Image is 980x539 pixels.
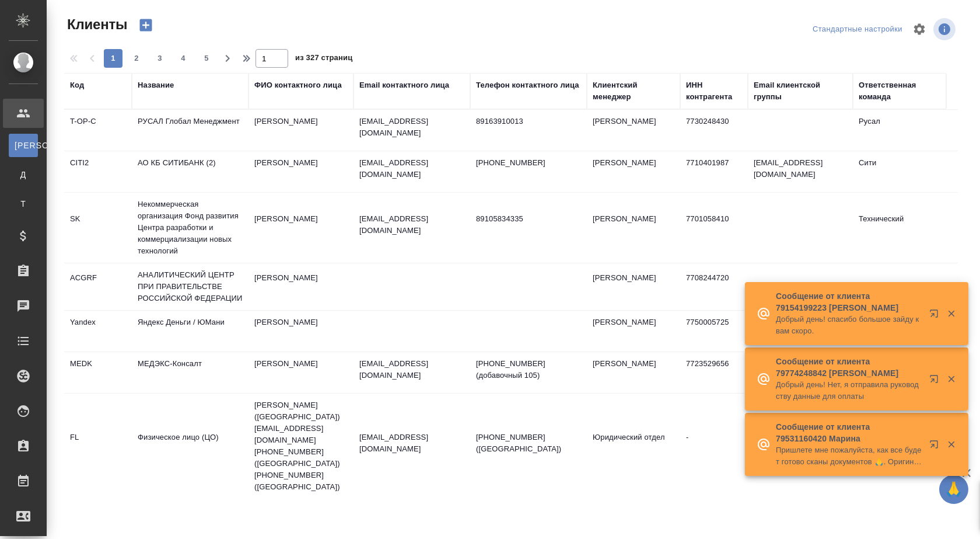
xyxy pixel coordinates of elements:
[476,79,579,91] div: Телефон контактного лица
[476,213,581,225] p: 89105834335
[939,374,963,384] button: Закрыть
[680,426,748,467] td: -
[593,79,674,103] div: Клиентский менеджер
[587,352,680,393] td: [PERSON_NAME]
[680,207,748,248] td: 7701058410
[64,311,132,352] td: Yandex
[853,110,946,151] td: Русал
[64,207,132,248] td: SK
[680,266,748,307] td: 7708244720
[197,53,216,64] span: 5
[9,163,38,186] a: Д
[359,213,464,237] p: [EMAIL_ADDRESS][DOMAIN_NAME]
[476,358,581,381] p: [PHONE_NUMBER] (добавочный 105)
[295,51,352,68] span: из 327 страниц
[776,444,922,468] p: Пришлете мне пожалуйста, как все будет готово сканы документов 🙏. Оригиналы я заберу в конце месяца
[15,140,32,151] span: [PERSON_NAME]
[132,311,249,352] td: Яндекс Деньги / ЮМани
[776,421,922,444] p: Сообщение от клиента 79531160420 Марина
[933,18,958,40] span: Посмотреть информацию
[150,53,169,64] span: 3
[197,49,216,68] button: 5
[587,426,680,467] td: Юридический отдел
[587,311,680,352] td: [PERSON_NAME]
[249,151,353,192] td: [PERSON_NAME]
[138,79,174,91] div: Название
[132,151,249,192] td: АО КБ СИТИБАНК (2)
[859,79,940,103] div: Ответственная команда
[249,266,353,307] td: [PERSON_NAME]
[922,302,950,330] button: Открыть в новой вкладке
[853,151,946,192] td: Сити
[64,352,132,393] td: MEDK
[127,53,146,64] span: 2
[132,193,249,263] td: Некоммерческая организация Фонд развития Центра разработки и коммерциализации новых технологий
[174,49,192,68] button: 4
[64,151,132,192] td: CITI2
[686,79,742,103] div: ИНН контрагента
[939,439,963,450] button: Закрыть
[132,426,249,467] td: Физическое лицо (ЦО)
[587,266,680,307] td: [PERSON_NAME]
[64,266,132,307] td: ACGRF
[476,432,581,455] p: [PHONE_NUMBER] ([GEOGRAPHIC_DATA])
[249,110,353,151] td: [PERSON_NAME]
[939,308,963,319] button: Закрыть
[15,198,32,210] span: Т
[680,110,748,151] td: 7730248430
[476,116,581,127] p: 89163910013
[249,207,353,248] td: [PERSON_NAME]
[254,79,342,91] div: ФИО контактного лица
[587,151,680,192] td: [PERSON_NAME]
[9,134,38,157] a: [PERSON_NAME]
[359,79,449,91] div: Email контактного лица
[64,110,132,151] td: T-OP-C
[359,116,464,139] p: [EMAIL_ADDRESS][DOMAIN_NAME]
[132,352,249,393] td: МЕДЭКС-Консалт
[776,356,922,379] p: Сообщение от клиента 79774248842 [PERSON_NAME]
[127,49,146,68] button: 2
[922,367,950,395] button: Открыть в новой вкладке
[810,20,905,39] div: split button
[174,53,192,64] span: 4
[359,358,464,381] p: [EMAIL_ADDRESS][DOMAIN_NAME]
[776,379,922,402] p: Добрый день! Нет, я отправила руководству данные для оплаты
[9,192,38,215] a: Т
[249,394,353,499] td: [PERSON_NAME] ([GEOGRAPHIC_DATA]) [EMAIL_ADDRESS][DOMAIN_NAME] [PHONE_NUMBER] ([GEOGRAPHIC_DATA])...
[64,426,132,467] td: FL
[150,49,169,68] button: 3
[680,311,748,352] td: 7750005725
[476,157,581,169] p: [PHONE_NUMBER]
[776,290,922,314] p: Сообщение от клиента 79154199223 [PERSON_NAME]
[249,311,353,352] td: [PERSON_NAME]
[249,352,353,393] td: [PERSON_NAME]
[70,79,84,91] div: Код
[680,151,748,192] td: 7710401987
[132,15,160,35] button: Создать
[132,110,249,151] td: РУСАЛ Глобал Менеджмент
[359,157,464,180] p: [EMAIL_ADDRESS][DOMAIN_NAME]
[132,263,249,310] td: АНАЛИТИЧЕСКИЙ ЦЕНТР ПРИ ПРАВИТЕЛЬСТВЕ РОССИЙСКОЙ ФЕДЕРАЦИИ
[587,207,680,248] td: [PERSON_NAME]
[587,110,680,151] td: [PERSON_NAME]
[754,79,847,103] div: Email клиентской группы
[922,433,950,461] button: Открыть в новой вкладке
[748,151,853,192] td: [EMAIL_ADDRESS][DOMAIN_NAME]
[64,15,127,34] span: Клиенты
[853,207,946,248] td: Технический
[359,432,464,455] p: [EMAIL_ADDRESS][DOMAIN_NAME]
[905,15,933,43] span: Настроить таблицу
[15,169,32,180] span: Д
[680,352,748,393] td: 7723529656
[776,314,922,337] p: Добрый день! спасибо большое зайду к вам скоро.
